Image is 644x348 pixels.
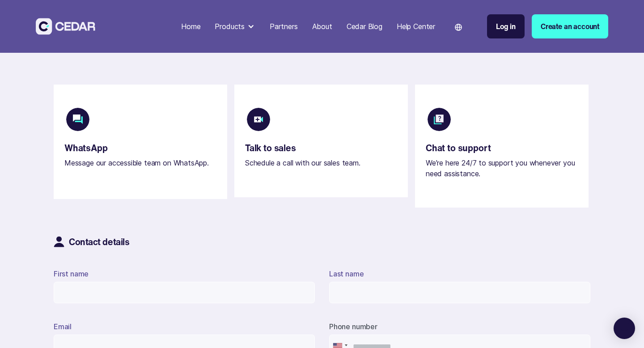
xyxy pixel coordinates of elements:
div: Talk to sales [245,144,296,153]
div: Log in [496,21,516,32]
div: We’re here 24/7 to support you whenever you need assistance. [426,158,578,179]
div: Products [215,21,245,32]
div: Schedule a call with our sales team. [245,158,360,169]
a: Partners [266,17,301,36]
label: Email [54,322,72,331]
div: Open Intercom Messenger [614,318,635,339]
div: Chat to support [426,144,491,153]
h2: Contact details [64,237,129,247]
img: world icon [455,24,462,31]
a: Help Center [393,17,439,36]
div: Message our accessible team on WhatsApp.‍ [64,158,209,169]
label: First name [54,269,89,278]
a: Cedar Blog [343,17,386,36]
div: Home [181,21,200,32]
a: About [309,17,336,36]
a: Chat to supportWe’re here 24/7 to support you whenever you need assistance. [415,85,589,208]
label: Last name [329,269,364,278]
div: WhatsApp [64,144,108,153]
a: Create an account [532,14,608,38]
div: About [312,21,332,32]
a: Talk to salesSchedule a call with our sales team. [234,85,408,208]
div: Products [211,17,259,35]
a: Home [178,17,204,36]
div: Cedar Blog [347,21,382,32]
label: Phone number [329,322,377,331]
a: WhatsAppMessage our accessible team on WhatsApp.‍ [54,85,227,208]
div: Partners [270,21,298,32]
a: Log in [487,14,525,38]
div: Help Center [397,21,435,32]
